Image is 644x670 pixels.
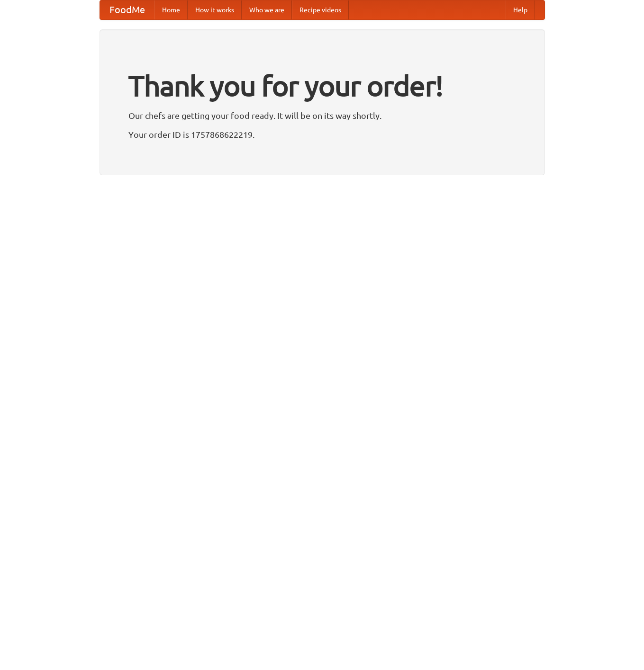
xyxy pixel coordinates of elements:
a: FoodMe [100,0,154,19]
a: Home [154,0,188,19]
a: Help [506,0,535,19]
a: Who we are [242,0,292,19]
a: How it works [188,0,242,19]
p: Your order ID is 1757868622219. [128,127,516,142]
a: Recipe videos [292,0,349,19]
p: Our chefs are getting your food ready. It will be on its way shortly. [128,108,516,123]
h1: Thank you for your order! [128,63,516,108]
